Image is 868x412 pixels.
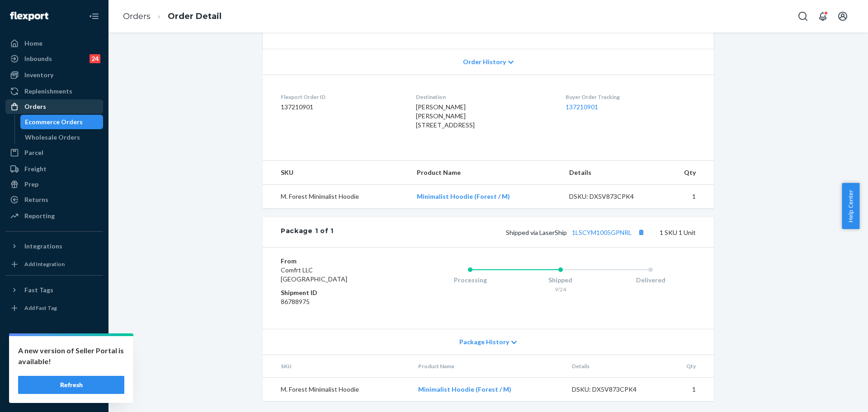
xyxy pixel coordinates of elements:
div: Replenishments [24,87,72,96]
div: Parcel [24,148,43,157]
a: Add Fast Tag [5,301,103,315]
a: Inventory [5,68,103,82]
button: Close Navigation [85,7,103,25]
a: Reporting [5,209,103,223]
button: Open Search Box [794,7,812,25]
button: Open notifications [814,7,832,25]
button: Give Feedback [5,387,103,401]
div: Shipped [515,276,606,285]
a: Parcel [5,145,103,160]
a: Add Integration [5,257,103,272]
div: Processing [425,276,515,285]
a: Inbounds24 [5,51,103,66]
a: 1LSCYM1005GPNRL [572,229,632,236]
a: 137210901 [566,103,598,111]
div: Returns [24,195,48,204]
div: Delivered [605,276,696,285]
a: Returns [5,192,103,207]
a: Help Center [5,371,103,386]
td: 1 [664,378,714,402]
dd: 86788975 [281,297,389,306]
button: Integrations [5,239,103,253]
span: Package History [459,337,509,346]
span: Comfrt LLC [GEOGRAPHIC_DATA] [281,266,347,283]
div: Inventory [24,70,53,80]
ol: breadcrumbs [116,3,229,30]
th: SKU [263,355,411,378]
button: Help Center [842,183,859,229]
a: Settings [5,341,103,355]
span: [PERSON_NAME] [PERSON_NAME] [STREET_ADDRESS] [416,103,475,129]
div: 9/24 [515,286,606,293]
div: Prep [24,180,38,189]
div: Home [24,39,42,48]
p: A new version of Seller Portal is available! [18,345,124,367]
th: Qty [661,161,714,185]
th: Details [565,355,664,378]
th: Product Name [411,355,565,378]
dt: Flexport Order ID [281,93,401,101]
a: Freight [5,162,103,176]
div: Fast Tags [24,286,53,295]
button: Refresh [18,376,124,394]
span: Order History [463,57,506,66]
div: Add Integration [24,260,65,268]
div: Orders [24,102,46,111]
dt: From [281,257,389,266]
a: Home [5,36,103,51]
div: Integrations [24,242,62,251]
td: M. Forest Minimalist Hoodie [263,185,410,209]
div: 24 [90,54,100,63]
a: Order Detail [168,11,222,21]
div: Reporting [24,211,55,220]
th: Details [562,161,661,185]
a: Wholesale Orders [20,130,104,145]
th: SKU [263,161,410,185]
th: Qty [664,355,714,378]
div: 1 SKU 1 Unit [334,226,696,238]
td: 1 [661,185,714,209]
div: DSKU: DX5V873CPK4 [569,192,654,201]
button: Open account menu [834,7,852,25]
dt: Buyer Order Tracking [566,93,696,101]
div: DSKU: DX5V873CPK4 [572,385,657,394]
a: Talk to Support [5,356,103,370]
div: Inbounds [24,54,52,63]
a: Ecommerce Orders [20,115,104,129]
div: Ecommerce Orders [25,117,83,126]
a: Orders [5,99,103,114]
a: Minimalist Hoodie (Forest / M) [417,192,510,200]
a: Minimalist Hoodie (Forest / M) [418,385,511,393]
div: Wholesale Orders [25,133,80,142]
div: Add Fast Tag [24,304,57,312]
button: Fast Tags [5,283,103,297]
div: Package 1 of 1 [281,226,334,238]
a: Replenishments [5,84,103,98]
a: Prep [5,177,103,192]
dt: Destination [416,93,551,101]
div: Freight [24,164,47,173]
dd: 137210901 [281,103,401,112]
th: Product Name [410,161,562,185]
dt: Shipment ID [281,288,389,297]
td: M. Forest Minimalist Hoodie [263,378,411,402]
img: Flexport logo [10,12,48,21]
button: Copy tracking number [635,226,647,238]
span: Shipped via LaserShip [506,229,647,236]
a: Orders [123,11,151,21]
